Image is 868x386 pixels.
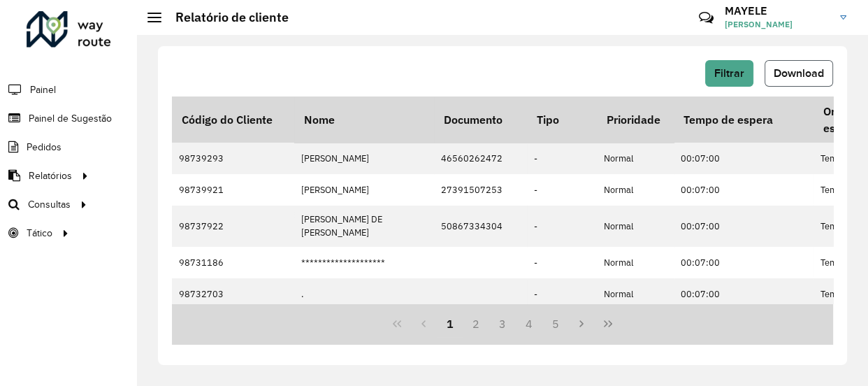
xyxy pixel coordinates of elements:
button: 3 [489,310,516,337]
th: Código do Cliente [172,96,294,143]
td: 00:07:00 [674,174,813,206]
td: 00:07:00 [674,247,813,278]
td: [PERSON_NAME] [294,174,434,206]
th: Prioridade [597,96,674,143]
td: - [527,206,597,246]
td: - [527,174,597,206]
td: 27391507253 [434,174,527,206]
td: 98732703 [172,278,294,310]
span: Painel de Sugestão [29,111,112,126]
td: 98739293 [172,143,294,174]
button: 2 [463,310,489,337]
span: Filtrar [714,67,744,79]
span: Pedidos [27,140,62,155]
td: 00:07:00 [674,278,813,310]
button: Filtrar [705,60,753,87]
span: [PERSON_NAME] [725,18,830,31]
th: Nome [294,96,434,143]
td: 98739921 [172,174,294,206]
td: - [527,247,597,278]
td: Normal [597,143,674,174]
td: 98737922 [172,206,294,246]
td: Normal [597,278,674,310]
button: Last Page [595,310,621,337]
td: [PERSON_NAME] [294,143,434,174]
button: 4 [516,310,542,337]
td: - [527,278,597,310]
button: Download [765,60,833,87]
th: Tipo [527,96,597,143]
td: . [294,278,434,310]
td: 50867334304 [434,206,527,246]
td: 98731186 [172,247,294,278]
td: [PERSON_NAME] DE [PERSON_NAME] [294,206,434,246]
td: Normal [597,247,674,278]
button: 1 [437,310,463,337]
th: Tempo de espera [674,96,813,143]
td: 00:07:00 [674,206,813,246]
h2: Relatório de cliente [161,10,289,25]
td: 46560262472 [434,143,527,174]
span: Painel [30,83,56,97]
td: Normal [597,174,674,206]
td: - [527,143,597,174]
span: Tático [27,226,52,241]
td: 00:07:00 [674,143,813,174]
span: Relatórios [29,169,72,183]
th: Documento [434,96,527,143]
button: 5 [542,310,569,337]
a: Contato Rápido [691,3,721,33]
td: Normal [597,206,674,246]
button: Next Page [568,310,595,337]
h3: MAYELE [725,4,830,17]
span: Consultas [28,197,71,212]
span: Download [774,67,824,79]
